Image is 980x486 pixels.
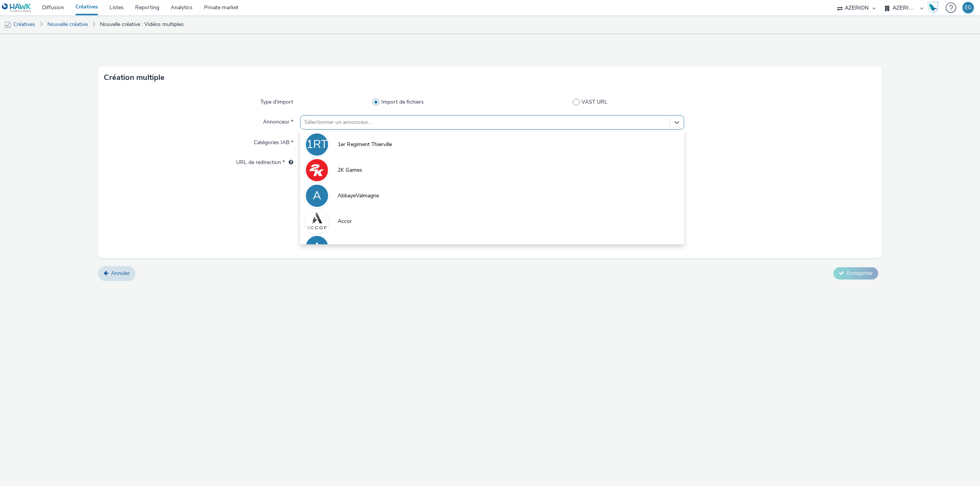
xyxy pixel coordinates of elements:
div: 1RT [306,134,328,155]
span: 2K Games [338,166,362,174]
h3: Création multiple [104,72,165,83]
button: Enregistrer [833,267,878,280]
img: Accor [306,210,328,232]
span: Annuler [111,270,130,277]
span: 1er Regiment Thierville [338,141,392,148]
a: Hawk Academy [927,2,942,14]
a: Nouvelle créative [44,15,91,34]
label: URL de redirection * [233,156,296,166]
img: mobile [4,21,11,29]
img: 2K Games [306,159,328,181]
span: ACFA_MULTIMEDIA [338,243,386,251]
a: Annuler [98,266,136,281]
img: Hawk Academy [927,2,939,14]
span: Accor [338,218,352,225]
span: AbbayeValmagne [338,192,379,200]
a: Nouvelle créative : Vidéos multiples [96,15,188,34]
label: Type d'import [257,95,296,106]
div: A [313,236,321,258]
label: Catégories IAB * [251,136,296,146]
label: Annonceur * [260,115,296,126]
span: Import de fichiers [381,98,424,106]
span: VAST URL [581,98,608,106]
img: undefined Logo [2,3,31,13]
span: Enregistrer [847,270,873,277]
div: L'URL de redirection sera utilisée comme URL de validation avec certains SSP et ce sera l'URL de ... [285,159,293,166]
div: EG [965,2,972,13]
div: A [313,185,321,206]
